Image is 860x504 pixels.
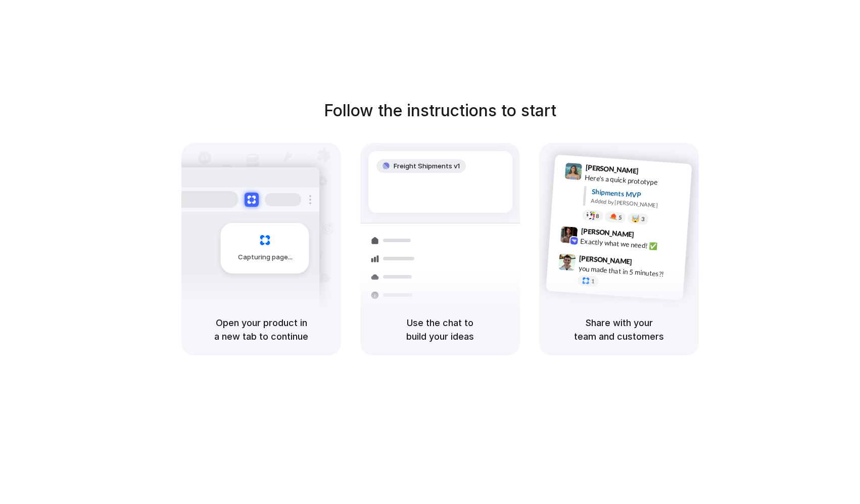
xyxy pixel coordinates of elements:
[596,213,599,218] span: 8
[585,162,639,176] span: [PERSON_NAME]
[635,257,656,269] span: 9:47 AM
[394,161,460,171] span: Freight Shipments v1
[580,236,681,253] div: Exactly what we need! ✅
[637,230,658,242] span: 9:42 AM
[585,172,686,189] div: Here's a quick prototype
[238,252,294,262] span: Capturing page
[618,214,622,220] span: 5
[578,263,679,280] div: you made that in 5 minutes?!
[642,166,662,178] span: 9:41 AM
[324,99,556,123] h1: Follow the instructions to start
[579,252,633,267] span: [PERSON_NAME]
[551,316,687,343] h5: Share with your team and customers
[194,316,329,343] h5: Open your product in a new tab to continue
[372,316,508,343] h5: Use the chat to build your ideas
[591,186,685,203] div: Shipments MVP
[641,216,645,221] span: 3
[591,197,684,211] div: Added by [PERSON_NAME]
[591,279,595,284] span: 1
[581,225,634,240] span: [PERSON_NAME]
[632,215,640,222] div: 🤯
